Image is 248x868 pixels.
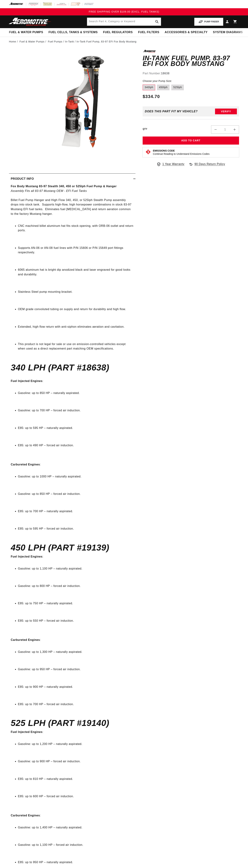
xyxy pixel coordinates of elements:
li: E85: up to 700 HP – forced air induction. [18,702,134,707]
h4: 450 LPH (Part #19139) [11,544,134,551]
label: 525lph [171,85,184,90]
li: Gasoline: up to 950 HP – forced air induction. [18,667,134,672]
p: Continue Reading to Understand Emissions Codes [153,152,209,156]
strong: Fuel Injected Engines [11,379,42,382]
p: Billet Fuel Pump Hanger and High Flow 340, 450, or 525lph Stealth Pump assembly drops into stock ... [11,184,134,221]
li: E85: up to 595 HP – forced air induction. [18,526,134,531]
p: : [11,804,134,822]
input: Search by Part Number, Category or Keyword [87,18,161,26]
img: Aeromotive [8,18,53,26]
li: E85: up to 950 HP – naturally aspirated. [18,860,134,865]
summary: Fuel & Water Pumps [6,28,46,37]
summary: Fuel Filters [135,28,162,37]
nav: breadcrumbs [9,40,239,44]
li: In-Tank [65,40,77,44]
strong: Carbureted Engines [11,814,40,817]
media-gallery: Gallery Viewer [9,50,135,166]
li: E85: up to 750 HP – naturally aspirated. [18,601,134,606]
li: Gasoline: up to 1000 HP – naturally aspirated. [18,474,134,479]
h2: Product Info [11,176,34,181]
li: Gasoline: up to 1,100 HP – forced air induction. [18,843,134,847]
p: : [11,628,134,647]
strong: Emissions Code [153,149,175,152]
p: : [11,453,134,471]
div: Does This part fit My vehicle? [145,110,198,113]
h4: 340 LPH (Part #18638) [11,364,134,371]
li: E85: up to 700 HP – naturally aspirated. [18,509,134,514]
a: 90 Days Return Policy [189,162,225,170]
a: Home [9,40,16,44]
strong: Fuel Injected Engines [11,730,42,733]
button: Emissions CodeContinue Reading to Understand Emissions Codes [153,149,209,156]
li: Gasoline: up to 850 HP – forced air induction. [18,492,134,496]
span: FREE SHIPPING OVER $109.00 (EXCL. FUEL TANKS) [89,10,159,13]
li: Gasoline: up to 900 HP – forced air induction. [18,759,134,764]
li: Gasoline: up to 800 HP – forced air induction. [18,584,134,588]
span: Fuel Cells, Tanks & Systems [49,30,98,34]
legend: Choose your Pump Size: [143,79,172,83]
li: E85: up to 900 HP – naturally aspirated. [18,685,134,689]
button: Verify [215,109,237,114]
li: Supports AN-06 or AN-08 fuel lines with P/N 15606 or P/N 15649 port fittings respectively. [18,246,134,255]
li: E85: up to 595 HP – naturally aspirated. [18,426,134,430]
em: Assembly Fits all 83-97 Mustang OEM - EFI Fuel Tanks [11,189,87,192]
li: Gasoline: up to 1,400 HP – naturally aspirated. [18,825,134,830]
li: Gasoline: up to 1,100 HP – naturally aspirated. [18,566,134,571]
label: QTY [143,128,147,131]
summary: Product Info [9,174,135,184]
img: Emissions code [145,149,151,155]
button: PUMP FINDER [194,18,223,26]
li: E85: up to 490 HP – forced air induction. [18,443,134,448]
strong: Carbureted Engines [11,463,40,466]
li: OEM grade convoluted tubing on supply and return for durability and high flow. [18,307,134,312]
summary: Fuel Regulators [100,28,135,37]
button: search button [153,18,161,26]
li: E85: up to 600 HP – forced air induction. [18,794,134,799]
li: 6065 aluminum hat is bright dip anodized black and laser engraved for good looks and durability. [18,267,134,277]
li: Gasoline: up to 700 HP – forced air induction. [18,408,134,413]
strong: Fuel Injected Engines [11,555,42,558]
li: E85: up to 810 HP – naturally aspirated. [18,777,134,781]
a: Fuel & Water Pumps [20,40,44,44]
label: 450lph [157,85,170,90]
span: Fuel Regulators [103,30,133,34]
strong: 18638 [161,72,170,75]
li: Gasoline: up to 850 HP – naturally aspirated. [18,391,134,395]
p: : [11,554,134,563]
li: In-Tank Fuel Pump, 83-97 EFI Fox Body Mustang [77,40,136,44]
span: Fuel & Water Pumps [9,30,43,34]
span: 1 Year Warranty [162,162,184,166]
span: Fuel Filters [138,30,159,34]
strong: Fox Body Mustang 83-97 Stealth 340, 450 or 525lph Fuel Pump & Hanger [11,185,117,188]
p: : [11,374,134,388]
li: Extended, high flow return with anti-siphon eliminates aeration and cavitation. [18,324,134,329]
div: Part Number: [143,71,239,76]
span: 90 Days Return Policy [194,162,225,170]
li: Stainless Steel pump mounting bracket. [18,290,134,294]
span: System Diagrams [213,30,243,34]
a: 1 Year Warranty [157,162,184,166]
li: Gasoline: up to 1,200 HP – naturally aspirated. [18,742,134,746]
li: This product is not legal for sale or use on emission-controlled vehicles except when used as a d... [18,342,134,351]
h4: 525 LPH (Part #19140) [11,719,134,727]
span: $334.70 [143,93,160,100]
li: E85: up to 550 HP – forced air induction. [18,618,134,623]
strong: Carbureted Engines [11,638,40,641]
label: 340lph [143,85,155,90]
p: : [11,730,134,739]
summary: Fuel Cells, Tanks & Systems [46,28,100,37]
summary: Accessories & Specialty [162,28,210,37]
li: Gasoline: up to 1,300 HP – naturally aspirated. [18,650,134,654]
a: Fuel Pumps [48,40,62,44]
button: Add to Cart [143,137,239,145]
summary: System Diagrams [210,28,245,37]
li: CNC machined billet aluminum hat fits stock opening, with ORB-06 outlet and return ports. [18,224,134,233]
h1: In-Tank Fuel Pump, 83-97 EFI Fox Body Mustang [143,55,239,67]
span: Accessories & Specialty [165,30,208,34]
